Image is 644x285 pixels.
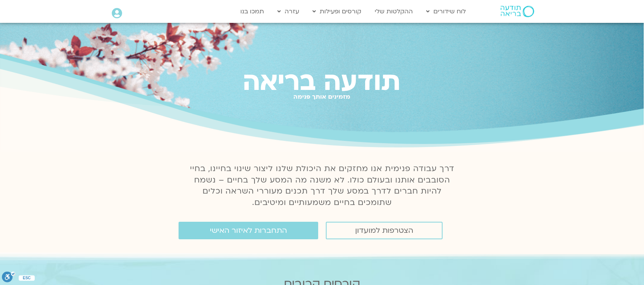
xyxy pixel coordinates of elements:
[210,226,287,235] span: התחברות לאיזור האישי
[422,4,470,19] a: לוח שידורים
[355,226,413,235] span: הצטרפות למועדון
[179,222,318,239] a: התחברות לאיזור האישי
[185,163,459,209] p: דרך עבודה פנימית אנו מחזקים את היכולת שלנו ליצור שינוי בחיינו, בחיי הסובבים אותנו ובעולם כולו. לא...
[274,4,303,19] a: עזרה
[309,4,365,19] a: קורסים ופעילות
[237,4,268,19] a: תמכו בנו
[371,4,417,19] a: ההקלטות שלי
[501,6,534,17] img: תודעה בריאה
[326,222,443,239] a: הצטרפות למועדון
